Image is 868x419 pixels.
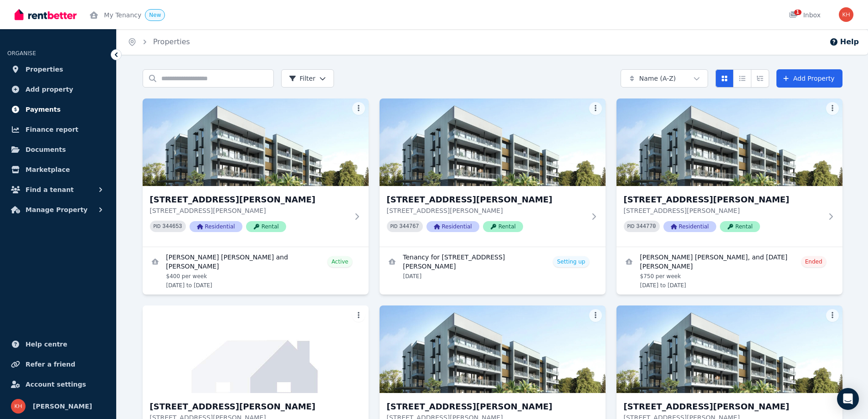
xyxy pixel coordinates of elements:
[621,69,708,88] button: Name (A-Z)
[751,69,769,88] button: Expanded list view
[15,8,77,21] img: RentBetter
[26,164,70,175] span: Marketplace
[7,120,109,139] a: Finance report
[162,223,182,230] code: 344653
[663,221,716,232] span: Residential
[7,80,109,98] a: Add property
[839,7,853,22] img: Karen Hickey
[387,400,586,413] h3: [STREET_ADDRESS][PERSON_NAME]
[117,29,201,55] nav: Breadcrumb
[399,223,419,230] code: 344767
[150,400,349,413] h3: [STREET_ADDRESS][PERSON_NAME]
[26,204,87,215] span: Manage Property
[616,247,842,295] a: View details for Ronaldo Cata Montes, Arleen Cabantoc, and Noel Bacunawa
[715,69,734,88] button: Card view
[154,224,161,229] small: PID
[7,160,109,179] a: Marketplace
[616,98,842,247] a: 3/26 Arthur Street, Coffs Harbour[STREET_ADDRESS][PERSON_NAME][STREET_ADDRESS][PERSON_NAME]PID 34...
[11,399,26,414] img: Karen Hickey
[733,69,751,88] button: Compact list view
[627,224,635,229] small: PID
[246,221,286,232] span: Rental
[153,37,190,46] a: Properties
[7,60,109,78] a: Properties
[624,400,822,413] h3: [STREET_ADDRESS][PERSON_NAME]
[616,98,842,186] img: 3/26 Arthur Street, Coffs Harbour
[776,69,842,88] a: Add Property
[26,64,63,75] span: Properties
[143,98,369,247] a: 1/26 Arthur Street, Coffs Harbour[STREET_ADDRESS][PERSON_NAME][STREET_ADDRESS][PERSON_NAME]PID 34...
[7,355,109,373] a: Refer a friend
[26,359,75,370] span: Refer a friend
[390,224,398,229] small: PID
[636,223,656,230] code: 344770
[826,309,839,322] button: More options
[149,12,161,18] span: New
[794,10,801,15] span: 1
[720,221,760,232] span: Rental
[150,193,349,206] h3: [STREET_ADDRESS][PERSON_NAME]
[789,10,821,20] div: Inbox
[26,104,61,115] span: Payments
[352,309,365,322] button: More options
[387,206,586,215] p: [STREET_ADDRESS][PERSON_NAME]
[7,140,109,159] a: Documents
[26,124,78,135] span: Finance report
[26,184,74,195] span: Find a tenant
[143,98,369,186] img: 1/26 Arthur Street, Coffs Harbour
[33,401,92,412] span: [PERSON_NAME]
[7,335,109,353] a: Help centre
[26,339,67,350] span: Help centre
[143,247,369,295] a: View details for Arthur John Wilkinson and Maria Sol Abo Baruzze
[624,193,822,206] h3: [STREET_ADDRESS][PERSON_NAME]
[289,74,316,83] span: Filter
[837,388,859,410] div: Open Intercom Messenger
[7,375,109,393] a: Account settings
[380,98,606,186] img: 2/26 Arthur Street, Coffs Harbour
[426,221,479,232] span: Residential
[7,50,36,57] span: ORGANISE
[829,36,859,47] button: Help
[380,305,606,393] img: 5/26 Arthur Street, Coffs Harbour
[143,305,369,393] img: 4/26 Arthur Street, Coffs Harbour
[483,221,523,232] span: Rental
[26,144,66,155] span: Documents
[26,84,73,95] span: Add property
[616,305,842,393] img: 6/26 Arthur Street, Coffs Harbour
[589,309,602,322] button: More options
[352,102,365,115] button: More options
[380,247,606,285] a: View details for Tenancy for 2/26 Arthur Street, Coffs Harbour
[715,69,769,88] div: View options
[589,102,602,115] button: More options
[150,206,349,215] p: [STREET_ADDRESS][PERSON_NAME]
[26,379,86,390] span: Account settings
[624,206,822,215] p: [STREET_ADDRESS][PERSON_NAME]
[380,98,606,247] a: 2/26 Arthur Street, Coffs Harbour[STREET_ADDRESS][PERSON_NAME][STREET_ADDRESS][PERSON_NAME]PID 34...
[639,74,676,83] span: Name (A-Z)
[190,221,242,232] span: Residential
[387,193,586,206] h3: [STREET_ADDRESS][PERSON_NAME]
[826,102,839,115] button: More options
[281,69,334,88] button: Filter
[7,181,109,199] button: Find a tenant
[7,100,109,119] a: Payments
[7,201,109,219] button: Manage Property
